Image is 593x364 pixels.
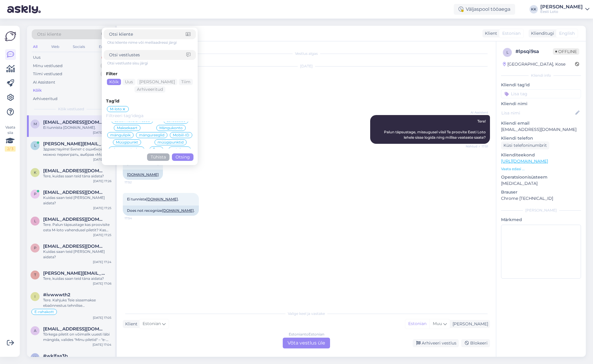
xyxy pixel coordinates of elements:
[501,195,581,202] p: Chrome [TECHNICAL_ID]
[450,321,488,327] div: [PERSON_NAME]
[530,5,538,13] div: KK
[289,332,324,337] div: Estonian to Estonian
[43,141,105,146] span: lana.eremenko.61@gmail.com
[123,64,490,69] div: [DATE]
[106,98,193,104] div: Tag'id
[501,101,581,107] p: Kliendi nimi
[93,281,111,286] div: [DATE] 17:06
[43,297,111,308] div: Tere. Kahjuks Teie sissemakse ebaõnnestus tehnilise [PERSON_NAME] tõttu. Kontrollisime ostu [PERS...
[540,4,583,9] div: [PERSON_NAME]
[43,276,111,281] div: Tere, kuidas saan teid täna aidata?
[34,310,54,314] span: E-rahakott
[43,195,111,206] div: Kuidas saan teid [PERSON_NAME] aidata?
[33,55,40,61] div: Uus
[32,43,39,51] div: All
[34,328,37,333] span: a
[125,216,147,220] span: 17:54
[501,166,581,172] p: Vaata edasi ...
[559,30,575,37] span: English
[501,180,581,187] p: [MEDICAL_DATA]
[50,43,60,51] div: Web
[501,158,548,164] a: [URL][DOMAIN_NAME]
[93,130,111,135] div: [DATE] 17:54
[43,146,111,157] div: Здравствуйте! Билет с ошибкой можно переиграть, выбрав «Мои билеты» – «e-kiirloteriid». Если рядо...
[110,133,131,137] span: mängulipik
[501,89,581,98] input: Lisa tag
[107,40,196,45] div: Otsi kliente nime või meiliaadressi järgi
[454,4,515,15] div: Väljaspool tööaega
[540,9,583,14] div: Eesti Loto
[106,113,193,119] input: Filtreeri tag'idega
[43,168,105,173] span: kadriklink@hotmail.com
[123,51,490,56] div: Vestlus algas
[5,125,16,152] div: Vaata siia
[34,273,36,277] span: T
[501,208,581,213] div: [PERSON_NAME]
[123,206,199,216] div: Does not recognize .
[146,197,178,201] a: [DOMAIN_NAME]
[93,157,111,162] div: [DATE] 17:52
[466,110,488,115] span: AI Assistent
[501,152,581,158] p: Klienditeekond
[43,249,111,260] div: Kuidas saan teid [PERSON_NAME] aidata?
[109,52,186,58] input: Otsi vestlustes
[93,233,111,237] div: [DATE] 17:25
[127,197,179,201] span: Ei tunnista .
[72,43,86,51] div: Socials
[162,208,194,213] a: [DOMAIN_NAME]
[37,31,61,37] span: Otsi kliente
[43,244,105,249] span: pillemarikoots@gmail.com
[283,338,330,348] div: Võta vestlus üle
[34,246,37,250] span: p
[529,30,554,37] div: Klienditugi
[501,135,581,141] p: Kliendi telefon
[98,43,110,51] div: Email
[43,173,111,179] div: Tere, kuidas saan teid täna aidata?
[433,321,442,326] span: Muu
[93,342,111,347] div: [DATE] 17:04
[501,110,574,116] input: Lisa nimi
[501,217,581,223] p: Märkmed
[501,174,581,180] p: Operatsioonisüsteem
[33,71,62,77] div: Tiimi vestlused
[501,126,581,133] p: [EMAIL_ADDRESS][DOMAIN_NAME]
[34,143,36,148] span: l
[100,63,109,69] div: 0
[482,30,497,37] div: Klient
[34,294,36,299] span: i
[553,48,579,55] span: Offline
[5,146,16,152] div: 2 / 3
[506,50,509,55] span: l
[43,222,111,233] div: Tere. Palun täpsustage kas proovisite osta M-loto vahendusel piletit? Kas olete saanud kinnitava ...
[33,96,58,102] div: Arhiveeritud
[102,55,109,61] div: 1
[43,326,105,332] span: adosonkarola@gmail.com
[34,170,37,175] span: k
[540,4,589,14] a: [PERSON_NAME]Eesti Loto
[100,71,109,77] div: 0
[43,292,70,297] span: #ivwwwth2
[502,30,521,37] span: Estonian
[501,120,581,126] p: Kliendi email
[33,63,63,69] div: Minu vestlused
[43,353,68,359] span: #wklfaa3b
[93,260,111,264] div: [DATE] 17:24
[34,219,36,223] span: L
[58,106,84,112] span: Kõik vestlused
[43,120,105,125] span: maris.jogeda@gmail.com
[43,332,111,342] div: Tõrkega piletit on võimalik uuesti läbi mängida, valides "Minu piletid" – "e-kiirloteriid". Kui p...
[116,141,138,144] span: Müügipunkt
[43,271,105,276] span: Tatjana_allikas@hotmail.com
[515,48,553,55] div: # lpsqi9sa
[43,190,105,195] span: pillemarikoots@gmail.com
[93,206,111,210] div: [DATE] 17:25
[93,315,111,320] div: [DATE] 17:05
[33,355,37,360] span: w
[107,79,121,85] div: Kõik
[501,82,581,88] p: Kliendi tag'id
[34,122,37,126] span: m
[501,141,549,149] div: Küsi telefoninumbrit
[5,31,16,42] img: Askly Logo
[127,172,159,177] a: [DOMAIN_NAME]
[125,180,147,185] span: 17:52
